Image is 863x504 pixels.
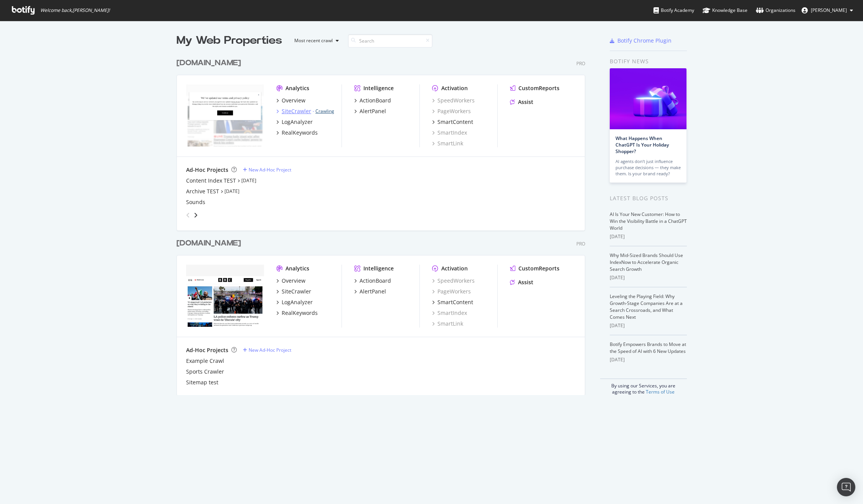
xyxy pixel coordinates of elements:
div: Intelligence [363,84,394,92]
a: Assist [510,278,533,286]
a: AlertPanel [354,107,386,115]
div: [DATE] [610,356,687,363]
a: CustomReports [510,84,559,92]
a: Assist [510,98,533,106]
div: Activation [441,84,468,92]
div: Pro [576,60,585,67]
div: SiteCrawler [282,288,311,295]
div: Open Intercom Messenger [837,478,855,496]
a: Example Crawl [186,357,224,365]
div: SiteCrawler [282,107,311,115]
div: Overview [282,277,305,285]
a: New Ad-Hoc Project [243,347,291,353]
div: SmartContent [437,298,473,306]
a: SpeedWorkers [432,97,475,104]
a: Content Index TEST [186,177,236,184]
a: SiteCrawler [276,288,311,295]
div: angle-right [193,211,198,219]
a: Sports Crawler [186,368,224,376]
img: What Happens When ChatGPT Is Your Holiday Shopper? [610,68,686,129]
a: SmartIndex [432,129,467,137]
div: AlertPanel [360,288,386,295]
div: RealKeywords [282,129,318,137]
div: CustomReports [518,265,559,272]
a: Overview [276,277,305,285]
a: Botify Chrome Plugin [610,37,672,44]
div: Latest Blog Posts [610,194,687,203]
div: LogAnalyzer [282,298,313,306]
div: AI agents don’t just influence purchase decisions — they make them. Is your brand ready? [615,158,681,177]
a: RealKeywords [276,129,318,137]
div: Ad-Hoc Projects [186,166,228,174]
div: CustomReports [518,84,559,92]
a: [DATE] [241,177,256,184]
a: Sounds [186,198,205,206]
div: [DATE] [610,322,687,329]
div: ActionBoard [360,277,391,285]
div: SmartLink [432,140,463,147]
div: [DOMAIN_NAME] [177,58,241,69]
a: Why Mid-Sized Brands Should Use IndexNow to Accelerate Organic Search Growth [610,252,683,272]
button: Most recent crawl [288,35,342,47]
span: Richard Nazarewicz [811,7,847,13]
div: Ad-Hoc Projects [186,346,228,354]
a: Archive TEST [186,188,219,195]
div: Analytics [285,265,309,272]
div: Intelligence [363,265,394,272]
div: New Ad-Hoc Project [249,166,291,173]
a: New Ad-Hoc Project [243,166,291,173]
a: ActionBoard [354,97,391,104]
a: PageWorkers [432,288,471,295]
div: My Web Properties [177,33,282,48]
img: www.bbc.co.uk [186,265,264,327]
div: Assist [518,278,533,286]
input: Search [348,34,432,48]
div: [DATE] [610,274,687,281]
a: Crawling [315,108,334,114]
div: RealKeywords [282,309,318,317]
a: SiteCrawler- Crawling [276,107,334,115]
div: Botify news [610,57,687,66]
a: LogAnalyzer [276,298,313,306]
div: Most recent crawl [294,38,333,43]
a: SmartIndex [432,309,467,317]
div: AlertPanel [360,107,386,115]
div: angle-left [183,209,193,221]
div: [DOMAIN_NAME] [177,238,241,249]
div: Botify Chrome Plugin [617,37,672,44]
a: [DATE] [224,188,239,194]
a: RealKeywords [276,309,318,317]
a: SmartContent [432,298,473,306]
a: What Happens When ChatGPT Is Your Holiday Shopper? [615,135,669,155]
a: Terms of Use [646,389,675,395]
div: By using our Services, you are agreeing to the [600,379,687,395]
div: - [313,108,334,114]
a: PageWorkers [432,107,471,115]
div: grid [177,48,591,395]
div: [DATE] [610,233,687,240]
a: Overview [276,97,305,104]
div: Pro [576,240,585,247]
div: Activation [441,265,468,272]
a: AI Is Your New Customer: How to Win the Visibility Battle in a ChatGPT World [610,211,687,231]
div: Organizations [756,7,795,14]
div: Botify Academy [653,7,694,14]
a: SmartLink [432,320,463,328]
div: Analytics [285,84,309,92]
a: SpeedWorkers [432,277,475,285]
a: [DOMAIN_NAME] [177,58,244,69]
a: Leveling the Playing Field: Why Growth-Stage Companies Are at a Search Crossroads, and What Comes... [610,293,683,320]
a: SmartContent [432,118,473,126]
a: Botify Empowers Brands to Move at the Speed of AI with 6 New Updates [610,341,686,354]
a: [DOMAIN_NAME] [177,238,244,249]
